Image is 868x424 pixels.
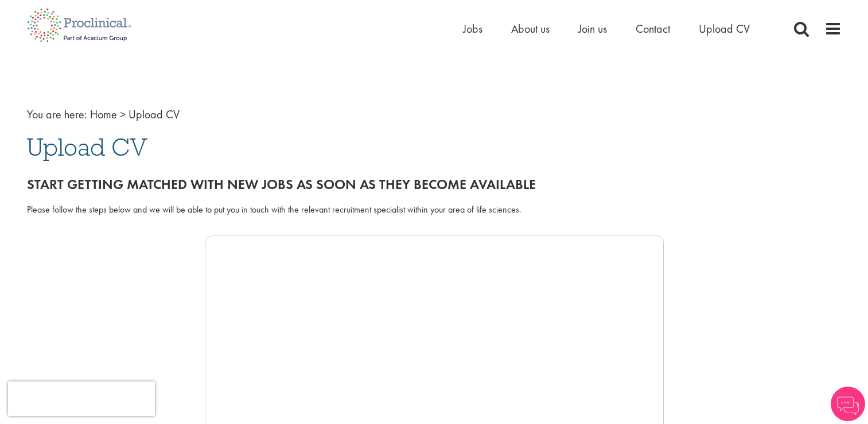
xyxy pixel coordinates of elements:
img: Chatbot [831,387,865,421]
span: Upload CV [27,132,147,163]
a: About us [511,21,550,36]
div: Please follow the steps below and we will be able to put you in touch with the relevant recruitme... [27,203,842,217]
a: Contact [636,21,670,36]
iframe: reCAPTCHA [8,381,155,416]
a: Upload CV [699,21,750,36]
a: Jobs [463,21,482,36]
a: Join us [578,21,607,36]
span: You are here: [27,107,87,122]
h2: Start getting matched with new jobs as soon as they become available [27,177,842,192]
a: breadcrumb link [90,107,117,122]
span: Upload CV [129,107,180,122]
span: > [120,107,126,122]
